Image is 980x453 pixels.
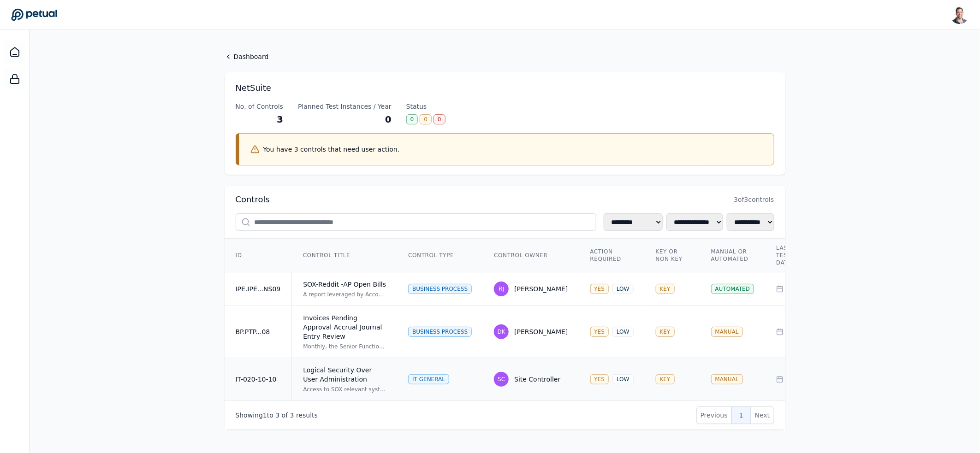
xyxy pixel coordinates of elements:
[696,406,774,424] nav: Pagination
[263,412,267,419] span: 1
[236,102,284,111] div: No. of Controls
[696,406,732,424] button: Previous
[498,328,505,335] span: DK
[298,102,392,111] div: Planned Test Instances / Year
[612,284,634,294] div: LOW
[236,193,270,206] h2: Controls
[765,239,830,272] th: Last Testing Date
[645,239,700,272] th: Key or Non Key
[514,375,560,384] div: Site Controller
[303,252,350,259] span: Control Title
[303,365,386,384] div: Logical Security Over User Administration
[499,285,504,293] span: RJ
[700,239,766,272] th: Manual or Automated
[590,327,609,337] div: YES
[236,113,284,126] div: 3
[656,374,675,384] div: KEY
[275,412,279,419] span: 3
[11,8,57,21] a: Go to Dashboard
[776,327,819,336] div: n/a
[776,375,819,384] div: n/a
[514,327,568,336] div: [PERSON_NAME]
[397,239,483,272] th: Control Type
[303,343,386,350] div: Monthly, the Senior Functional Accountant or above prepares the invoices pending approval accrual...
[406,114,418,124] div: 0
[731,406,751,424] button: 1
[776,284,819,294] div: n/a
[4,68,26,90] a: SOC
[590,284,609,294] div: YES
[711,374,743,384] div: MANUAL
[612,327,634,337] div: LOW
[498,376,505,383] span: SC
[225,52,785,61] a: Dashboard
[303,386,386,393] div: Access to SOX relevant systems/applications/databases is requested by users, approved by appropri...
[950,6,969,24] img: Snir Kodesh
[263,145,400,154] p: You have 3 controls that need user action.
[225,272,292,306] td: IPE.IPE...NS09
[236,411,318,420] p: Showing to of results
[711,327,743,337] div: MANUAL
[612,374,634,384] div: LOW
[406,102,445,111] div: Status
[579,239,645,272] th: Action Required
[590,374,609,384] div: YES
[514,284,568,294] div: [PERSON_NAME]
[225,306,292,358] td: BP.PTP...08
[303,280,386,289] div: SOX-Reddit -AP Open Bills
[734,195,774,204] span: 3 of 3 controls
[303,291,386,298] div: A report leveraged by Accounts Payable (AP) to aggregate ACH and Wire Payments for invoices that ...
[303,313,386,341] div: Invoices Pending Approval Accrual Journal Entry Review
[483,239,579,272] th: Control Owner
[290,412,294,419] span: 3
[408,327,472,337] div: Business Process
[236,82,774,94] h1: NetSuite
[711,284,754,294] div: AUTOMATED
[225,358,292,401] td: IT-020-10-10
[4,41,26,63] a: Dashboard
[751,406,774,424] button: Next
[434,114,445,124] div: 0
[408,374,449,384] div: IT General
[236,252,242,259] span: ID
[420,114,432,124] div: 0
[656,327,675,337] div: KEY
[656,284,675,294] div: KEY
[298,113,392,126] div: 0
[408,284,472,294] div: Business Process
